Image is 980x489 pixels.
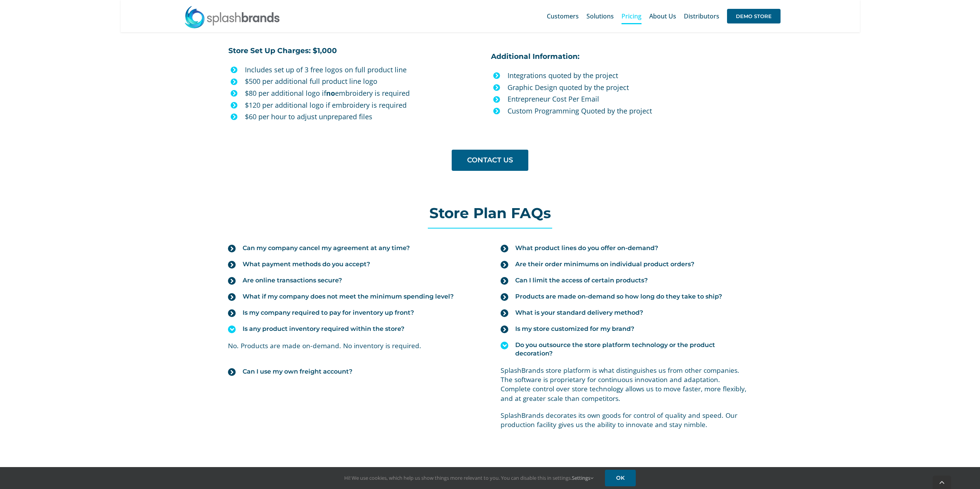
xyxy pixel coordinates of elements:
a: Are their order minimums on individual product orders? [501,256,752,272]
p: $120 per additional logo if embroidery is required [245,99,485,111]
a: Are online transactions secure? [228,272,479,289]
span: Hi! We use cookies, which help us show things more relevant to you. You can disable this in setti... [344,474,593,481]
a: What if my company does not meet the minimum spending level? [228,289,479,305]
a: CONTACT US [452,150,528,171]
p: SplashBrands decorates its own goods for control of quality and speed. Our production facility gi... [501,411,752,429]
a: What product lines do you offer on-demand? [501,240,752,256]
span: CONTACT US [467,156,513,164]
img: SplashBrands.com Logo [184,5,280,28]
a: Do you outsource the store platform technology or the product decoration? [501,337,752,362]
span: Is any product inventory required within the store? [243,325,404,333]
a: What payment methods do you accept? [228,256,479,272]
p: SplashBrands store platform is what distinguishes us from other companies. The software is propri... [501,365,752,403]
a: Can my company cancel my agreement at any time? [228,240,479,256]
a: Is my company required to pay for inventory up front? [228,305,479,321]
h2: Store Plan FAQs [220,205,759,221]
span: What payment methods do you accept? [243,260,370,269]
span: Distributors [684,13,719,19]
a: Can I use my own freight account? [228,364,479,380]
span: Can I limit the access of certain products? [515,276,648,285]
span: Can my company cancel my agreement at any time? [243,244,410,252]
span: What is your standard delivery method? [515,309,643,317]
nav: Main Menu Sticky [547,4,781,28]
a: OK [605,470,636,486]
p: Entrepreneur Cost Per Email [508,93,759,105]
b: no [326,88,335,98]
p: Includes set up of 3 free logos on full product line [245,64,485,76]
a: Distributors [684,4,719,28]
span: Customers [547,13,579,19]
span: What if my company does not meet the minimum spending level? [243,292,454,301]
p: $500 per additional full product line logo [245,75,485,87]
a: Is my store customized for my brand? [501,321,752,337]
p: Graphic Design quoted by the project [508,82,759,93]
span: Is my company required to pay for inventory up front? [243,309,414,317]
p: No. Products are made on-demand. No inventory is required. [228,341,479,350]
span: Are online transactions secure? [243,276,342,285]
p: Custom Programming Quoted by the project [508,105,759,117]
strong: Store Set Up Charges: $1,000 [228,46,337,55]
p: $60 per hour to adjust unprepared files [245,111,485,123]
span: About Us [649,13,676,19]
a: What is your standard delivery method? [501,305,752,321]
span: Pricing [622,13,642,19]
span: Is my store customized for my brand? [515,325,634,333]
a: Customers [547,4,579,28]
a: Pricing [622,4,642,28]
a: Settings [572,474,593,481]
a: Is any product inventory required within the store? [228,321,479,337]
span: What product lines do you offer on-demand? [515,244,658,252]
span: Products are made on-demand so how long do they take to ship? [515,292,722,301]
a: Can I limit the access of certain products? [501,272,752,289]
span: Solutions [586,13,614,19]
p: $80 per additional logo if embroidery is required [245,87,485,99]
strong: Additional Information: [491,52,580,61]
a: DEMO STORE [727,4,781,28]
span: Can I use my own freight account? [243,367,352,376]
span: Do you outsource the store platform technology or the product decoration? [515,341,752,358]
p: Integrations quoted by the project [508,70,759,82]
a: Products are made on-demand so how long do they take to ship? [501,289,752,305]
span: DEMO STORE [727,9,781,23]
span: Are their order minimums on individual product orders? [515,260,694,269]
